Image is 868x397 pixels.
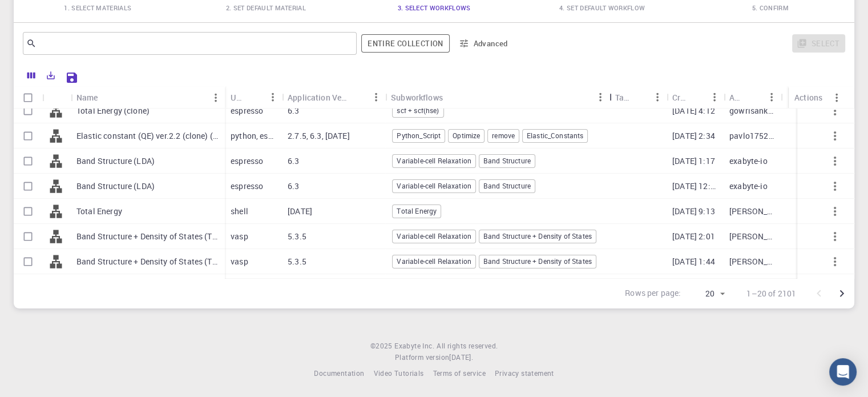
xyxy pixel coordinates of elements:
[288,206,312,217] p: [DATE]
[391,86,443,109] div: Subworkflows
[729,231,775,242] p: [PERSON_NAME]
[231,86,245,109] div: Used application
[288,256,306,267] p: 5.3.5
[76,155,155,167] p: Band Structure (LDA)
[672,155,715,167] p: [DATE] 1:17
[672,231,715,242] p: [DATE] 2:01
[625,287,681,300] p: Rows per page:
[314,368,364,379] a: Documentation
[829,358,857,386] div: Open Intercom Messenger
[288,130,350,142] p: 2.7.5, 6.3, [DATE]
[443,88,461,106] button: Sort
[395,352,449,363] span: Platform version
[349,88,367,106] button: Sort
[630,88,648,106] button: Sort
[288,181,299,192] p: 6.3
[361,34,449,53] span: Filter throughout whole library including sets (folders)
[231,231,248,242] p: vasp
[449,131,484,141] span: Optimize
[454,34,514,53] button: Advanced
[41,66,60,85] button: Export
[393,256,475,266] span: Variable-cell Relaxation
[744,88,762,106] button: Sort
[705,88,724,106] button: Menu
[729,86,744,109] div: Account
[76,256,219,267] p: Band Structure + Density of States (TB) VASP 5.3.5 (clone) (clone)
[495,368,554,378] span: Privacy statement
[479,181,535,191] span: Band Structure
[76,206,122,217] p: Total Energy
[245,88,264,106] button: Sort
[282,86,385,109] div: Application Version
[288,155,299,167] p: 6.3
[615,86,630,109] div: Tags
[488,131,519,141] span: remove
[789,86,846,109] div: Actions
[685,286,728,302] div: 20
[394,341,434,350] span: Exabyte Inc.
[729,130,775,142] p: pavlo1752010
[370,340,394,352] span: © 2025
[397,3,470,12] span: 3. Select Workflows
[746,288,796,299] p: 1–20 of 2101
[22,66,41,85] button: Columns
[672,105,715,117] p: [DATE] 4:12
[648,88,667,106] button: Menu
[433,368,485,379] a: Terms of service
[385,86,609,109] div: Subworkflows
[393,231,475,241] span: Variable-cell Relaxation
[207,89,225,107] button: Menu
[672,256,715,267] p: [DATE] 1:44
[231,181,263,192] p: espresso
[729,206,775,217] p: [PERSON_NAME]
[449,352,473,362] span: [DATE] .
[60,66,83,89] button: Save Explorer Settings
[231,155,263,167] p: espresso
[433,368,485,378] span: Terms of service
[231,206,248,217] p: shell
[71,86,225,109] div: Name
[609,86,667,109] div: Tags
[264,88,282,106] button: Menu
[98,89,116,107] button: Sort
[729,181,768,192] p: exabyte-io
[394,340,434,352] a: Exabyte Inc.
[76,231,219,242] p: Band Structure + Density of States (TB) VASP 5.3.5 (clone) (clone)
[288,105,299,117] p: 6.3
[672,130,715,142] p: [DATE] 2:34
[64,3,131,12] span: 1. Select Materials
[76,130,219,142] p: Elastic constant (QE) ver.2.2 (clone) (clone)
[231,105,263,117] p: espresso
[672,86,687,109] div: Created
[449,352,473,363] a: [DATE].
[729,105,775,117] p: gowrisankar7755
[225,86,282,109] div: Used application
[479,256,596,266] span: Band Structure + Density of States
[559,3,645,12] span: 4. Set Default Workflow
[827,89,846,107] button: Menu
[42,86,71,109] div: Icon
[393,156,475,166] span: Variable-cell Relaxation
[231,256,248,267] p: vasp
[479,231,596,241] span: Band Structure + Density of States
[762,88,781,106] button: Menu
[314,368,364,378] span: Documentation
[591,88,609,106] button: Menu
[724,86,781,109] div: Account
[667,86,724,109] div: Created
[752,3,789,12] span: 5. Confirm
[367,88,385,106] button: Menu
[226,3,306,12] span: 2. Set Default Material
[393,106,443,115] span: scf + scf(hse)
[361,34,449,53] button: Entire collection
[672,181,718,192] p: [DATE] 12:43
[729,256,775,267] p: [PERSON_NAME]
[76,105,150,117] p: Total Energy (clone)
[373,368,423,379] a: Video Tutorials
[231,130,276,142] p: python, espresso, shell
[687,88,705,106] button: Sort
[794,86,822,109] div: Actions
[393,206,441,216] span: Total Energy
[523,131,588,141] span: Elastic_Constants
[76,181,155,192] p: Band Structure (LDA)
